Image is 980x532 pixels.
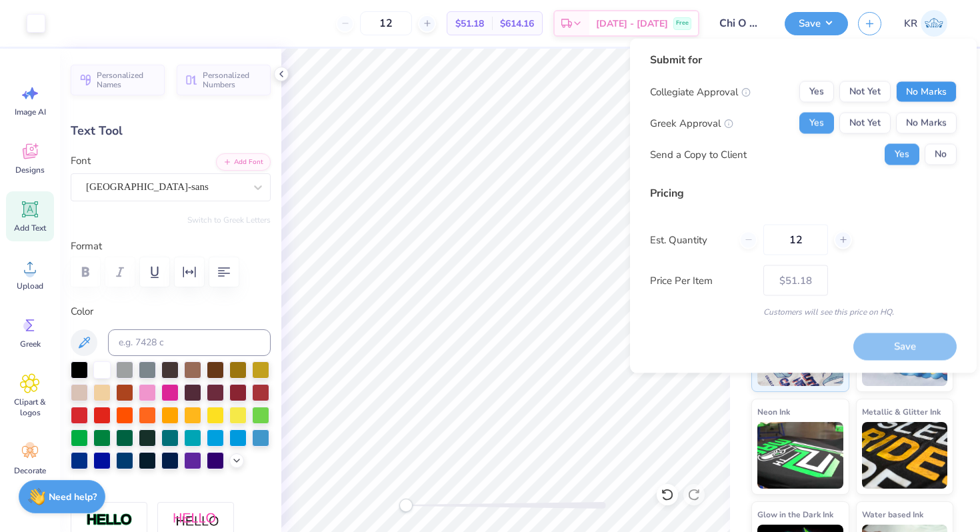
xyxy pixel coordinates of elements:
[896,113,957,134] button: No Marks
[925,144,957,165] button: No
[921,10,947,37] img: Kaylee Rivera
[839,113,891,134] button: Not Yet
[399,499,413,512] div: Accessibility label
[862,422,948,489] img: Metallic & Glitter Ink
[650,306,957,318] div: Customers will see this price on HQ.
[14,223,46,233] span: Add Text
[757,507,833,521] span: Glow in the Dark Ink
[757,422,843,489] img: Neon Ink
[71,122,271,140] div: Text Tool
[709,10,775,37] input: Untitled Design
[763,225,828,255] input: – –
[20,339,41,349] span: Greek
[650,115,733,131] div: Greek Approval
[785,12,848,35] button: Save
[360,11,412,35] input: – –
[71,304,271,319] label: Color
[108,329,271,356] input: e.g. 7428 c
[71,65,165,95] button: Personalized Names
[757,405,790,419] span: Neon Ink
[862,507,923,521] span: Water based Ink
[216,153,271,171] button: Add Font
[455,17,484,31] span: $51.18
[86,513,133,528] img: Stroke
[650,84,751,99] div: Collegiate Approval
[17,281,43,291] span: Upload
[885,144,919,165] button: Yes
[8,397,52,418] span: Clipart & logos
[904,16,917,31] span: KR
[650,232,729,247] label: Est. Quantity
[177,65,271,95] button: Personalized Numbers
[596,17,668,31] span: [DATE] - [DATE]
[15,165,45,175] span: Designs
[173,512,219,529] img: Shadow
[799,113,834,134] button: Yes
[500,17,534,31] span: $614.16
[203,71,263,89] span: Personalized Numbers
[187,215,271,225] button: Switch to Greek Letters
[862,405,941,419] span: Metallic & Glitter Ink
[15,107,46,117] span: Image AI
[650,273,753,288] label: Price Per Item
[14,465,46,476] span: Decorate
[839,81,891,103] button: Not Yet
[71,153,91,169] label: Font
[650,185,957,201] div: Pricing
[799,81,834,103] button: Yes
[898,10,953,37] a: KR
[676,19,689,28] span: Free
[71,239,271,254] label: Format
[97,71,157,89] span: Personalized Names
[49,491,97,503] strong: Need help?
[896,81,957,103] button: No Marks
[650,147,747,162] div: Send a Copy to Client
[650,52,957,68] div: Submit for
